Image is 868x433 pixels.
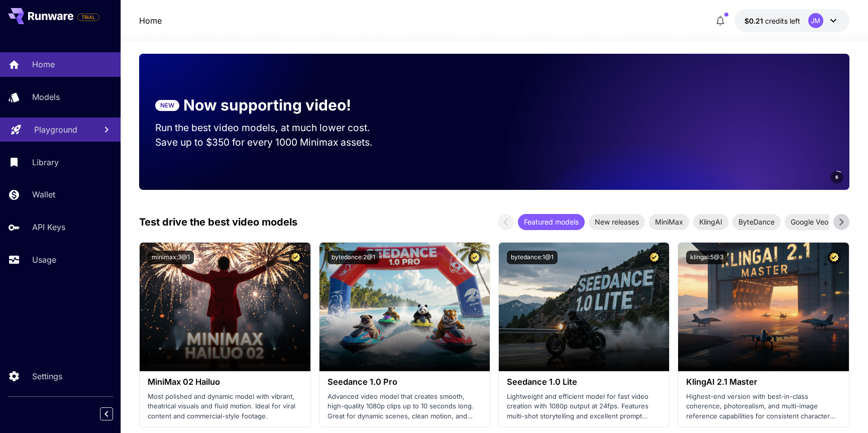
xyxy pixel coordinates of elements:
p: Run the best video models, at much lower cost. [155,121,389,135]
span: Add your payment card to enable full platform functionality. [77,11,99,23]
p: Most polished and dynamic model with vibrant, theatrical visuals and fluid motion. Ideal for vira... [148,392,302,421]
p: Lightweight and efficient model for fast video creation with 1080p output at 24fps. Features mult... [507,392,661,421]
h3: Seedance 1.0 Lite [507,377,661,387]
span: credits left [765,17,800,25]
button: bytedance:2@1 [328,251,379,264]
p: Highest-end version with best-in-class coherence, photorealism, and multi-image reference capabil... [686,392,840,421]
nav: breadcrumb [139,15,162,27]
div: Google Veo [785,214,834,230]
p: Models [32,91,60,103]
button: bytedance:1@1 [507,251,558,264]
span: Featured models [518,216,585,227]
p: Usage [32,254,56,266]
img: alt [499,243,669,371]
div: KlingAI [693,214,728,230]
span: MiniMax [649,216,689,227]
div: New releases [589,214,645,230]
img: alt [140,243,310,371]
span: New releases [589,216,645,227]
span: Google Veo [785,216,834,227]
p: Settings [32,370,62,382]
p: Playground [34,124,77,136]
div: JM [808,13,823,28]
p: Wallet [32,188,55,200]
p: Home [32,58,55,70]
div: MiniMax [649,214,689,230]
button: $0.2077JM [734,9,849,32]
span: 6 [835,173,838,181]
button: minimax:3@1 [148,251,194,264]
p: Now supporting video! [183,94,351,117]
p: Test drive the best video models [139,214,297,230]
img: alt [319,243,490,371]
a: Home [139,15,162,27]
h3: KlingAI 2.1 Master [686,377,840,387]
button: Certified Model – Vetted for best performance and includes a commercial license. [289,251,302,264]
div: Featured models [518,214,585,230]
button: Certified Model – Vetted for best performance and includes a commercial license. [468,251,482,264]
img: alt [678,243,848,371]
button: Certified Model – Vetted for best performance and includes a commercial license. [827,251,841,264]
p: NEW [160,101,174,110]
button: Certified Model – Vetted for best performance and includes a commercial license. [647,251,661,264]
p: API Keys [32,221,65,233]
div: ByteDance [732,214,781,230]
p: Advanced video model that creates smooth, high-quality 1080p clips up to 10 seconds long. Great f... [328,392,482,421]
p: Save up to $350 for every 1000 Minimax assets. [155,135,389,150]
div: Collapse sidebar [107,405,121,423]
button: Collapse sidebar [100,407,113,420]
p: Library [32,156,59,168]
h3: MiniMax 02 Hailuo [148,377,302,387]
button: klingai:5@3 [686,251,727,264]
span: TRIAL [78,14,99,21]
span: $0.21 [744,17,765,25]
h3: Seedance 1.0 Pro [328,377,482,387]
span: KlingAI [693,216,728,227]
span: ByteDance [732,216,781,227]
div: $0.2077 [744,16,800,26]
